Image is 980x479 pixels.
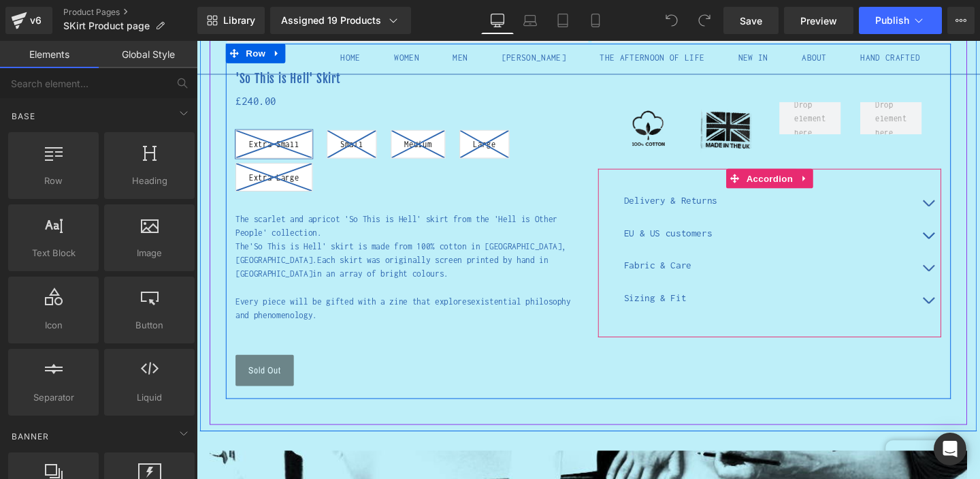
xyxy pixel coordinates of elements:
[281,14,400,27] div: Assigned 19 Products
[41,269,393,294] span: Every piece will be gifted with a zine that explores .
[41,225,370,249] span: Each skirt was originally screen printed by hand in [GEOGRAPHIC_DATA]
[197,7,265,34] a: New Library
[223,14,255,27] span: Library
[449,233,755,238] p: Fabric & Care
[859,7,942,34] button: Publish
[579,7,612,34] a: Mobile
[41,33,152,48] a: 'So This is Hell' Skirt
[5,7,52,34] a: v6
[12,318,95,333] span: Icon
[76,3,93,23] a: Expand / Collapse
[10,430,50,443] span: Banner
[784,7,853,34] a: Preview
[546,7,579,34] a: Tablet
[947,7,975,34] button: More
[740,14,762,28] span: Save
[108,318,191,333] span: Button
[514,7,546,34] a: Laptop
[481,7,514,34] a: Desktop
[27,12,44,29] div: v6
[12,390,95,405] span: Separator
[48,3,76,23] span: Row
[449,199,755,204] p: EU & US customers
[108,246,191,260] span: Image
[574,134,630,155] span: Accordion
[41,330,102,362] button: Sold Out
[63,7,197,18] a: Product Pages
[41,269,393,294] span: existential philosophy and phenomenology
[658,7,685,34] button: Undo
[449,267,755,273] p: Sizing & Fit
[449,165,755,170] p: Delivery & Returns
[41,180,402,208] p: The scarlet and apricot 'So This is Hell' skirt from the 'Hell is Other People' collection.
[691,7,718,34] button: Redo
[41,211,389,235] span: The 'So This is Hell' skirt is made from 100% cotton in [GEOGRAPHIC_DATA], [GEOGRAPHIC_DATA].
[800,14,837,28] span: Preview
[12,246,95,260] span: Text Block
[12,174,95,188] span: Row
[934,433,966,465] div: Open Intercom Messenger
[41,57,84,69] span: £240.00
[10,110,37,123] span: Base
[108,174,191,188] span: Heading
[99,41,197,68] a: Global Style
[630,134,648,155] a: Expand / Collapse
[63,20,150,31] span: SKirt Product page
[122,239,260,249] span: in an array of bright colours
[108,390,191,405] span: Liquid
[54,340,88,352] span: Sold Out
[875,15,909,26] span: Publish
[260,239,265,249] span: .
